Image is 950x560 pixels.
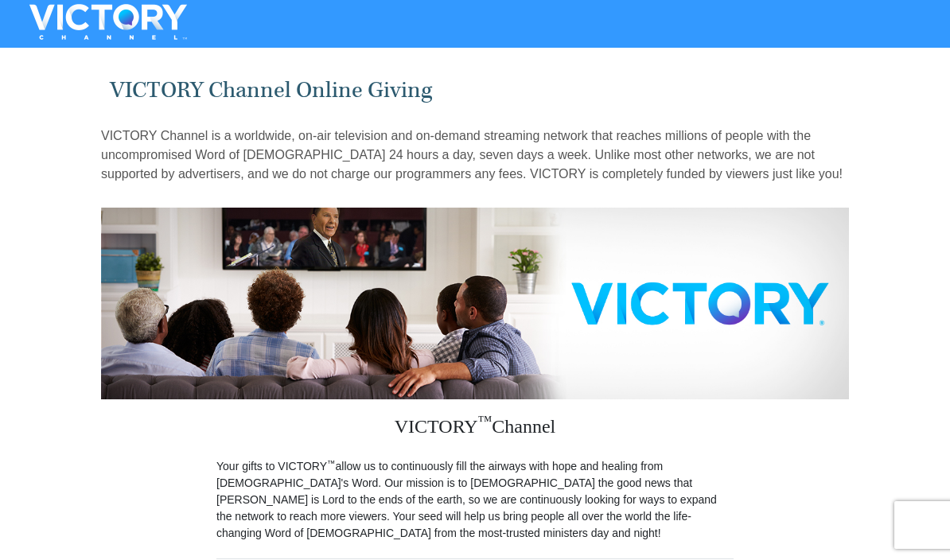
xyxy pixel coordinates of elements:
[327,458,336,468] sup: ™
[101,126,849,184] p: VICTORY Channel is a worldwide, on-air television and on-demand streaming network that reaches mi...
[110,77,841,103] h1: VICTORY Channel Online Giving
[478,413,493,429] sup: ™
[9,4,208,40] img: VICTORYTHON - VICTORY Channel
[216,399,734,458] h3: VICTORY Channel
[216,458,734,542] p: Your gifts to VICTORY allow us to continuously fill the airways with hope and healing from [DEMOG...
